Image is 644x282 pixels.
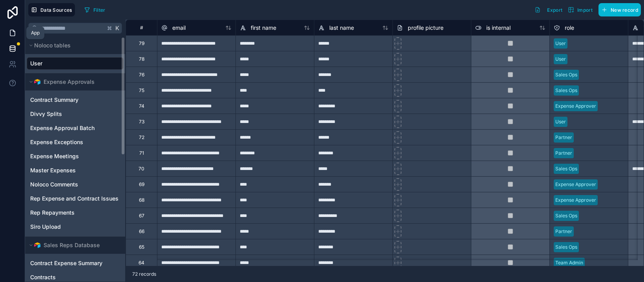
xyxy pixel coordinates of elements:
[555,40,566,47] div: User
[555,71,577,78] div: Sales Ops
[408,24,443,32] span: profile picture
[132,25,151,31] div: #
[565,24,574,32] span: role
[139,197,144,203] div: 68
[555,212,577,219] div: Sales Ops
[555,244,577,251] div: Sales Ops
[577,7,593,13] span: Import
[547,7,562,13] span: Export
[565,3,595,16] button: Import
[251,24,276,32] span: first name
[555,181,596,188] div: Expense Approver
[555,165,577,172] div: Sales Ops
[555,87,577,94] div: Sales Ops
[555,150,572,157] div: Partner
[532,3,565,16] button: Export
[555,197,596,204] div: Expense Approver
[139,56,144,62] div: 78
[611,7,638,13] span: New record
[139,87,144,94] div: 75
[329,24,354,32] span: last name
[139,134,144,141] div: 72
[598,3,641,16] button: New record
[555,228,572,235] div: Partner
[31,30,40,36] div: App
[555,118,566,125] div: User
[40,7,72,13] span: Data Sources
[115,25,120,31] span: K
[486,24,511,32] span: is internal
[132,271,156,277] span: 72 records
[555,103,596,110] div: Expense Approver
[139,150,144,156] div: 71
[139,40,144,47] div: 79
[139,228,144,235] div: 66
[555,259,583,266] div: Team Admin
[139,103,144,109] div: 74
[139,72,144,78] div: 76
[139,119,144,125] div: 73
[81,4,108,16] button: Filter
[139,260,144,266] div: 64
[139,166,144,172] div: 70
[595,3,641,16] a: New record
[28,3,75,16] button: Data Sources
[555,56,566,63] div: User
[555,134,572,141] div: Partner
[93,7,106,13] span: Filter
[139,244,144,250] div: 65
[139,181,144,188] div: 69
[139,213,144,219] div: 67
[172,24,186,32] span: email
